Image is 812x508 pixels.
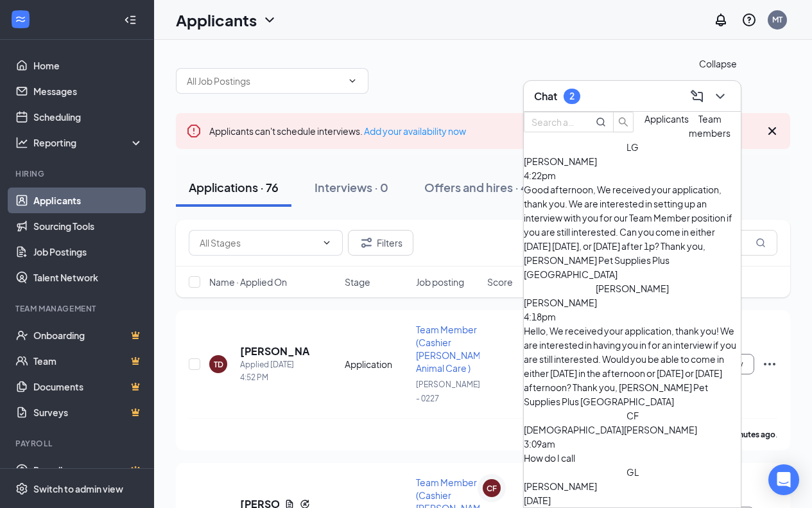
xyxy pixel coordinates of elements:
input: All Job Postings [187,74,342,88]
div: 2 [569,91,574,101]
a: Add your availability now [364,125,466,137]
span: Applicants can't schedule interviews. [209,125,466,137]
div: Offers and hires · 4 [424,179,528,195]
button: ComposeMessage [687,86,707,107]
svg: Filter [359,235,374,250]
input: Search applicant [531,115,578,129]
button: ChevronDown [710,86,730,107]
svg: MagnifyingGlass [596,117,606,127]
svg: Cross [764,123,780,139]
a: PayrollCrown [33,457,143,483]
a: TeamCrown [33,348,143,374]
div: Open Intercom Messenger [768,464,799,495]
svg: ChevronDown [713,89,728,104]
a: SurveysCrown [33,399,143,425]
div: [PERSON_NAME] [596,281,669,295]
svg: Ellipses [762,356,777,372]
h5: [PERSON_NAME] [240,344,310,358]
svg: ComposeMessage [689,89,705,104]
div: Interviews · 0 [315,179,388,195]
span: [PERSON_NAME] [524,155,597,167]
div: Reporting [33,136,144,149]
span: 4:22pm [524,170,556,181]
span: search [614,117,633,127]
svg: Settings [15,482,28,495]
span: 3:09am [524,438,555,450]
div: MT [772,14,782,25]
div: How do I call [524,451,741,465]
span: Score [487,276,513,288]
span: Applicants [644,113,689,125]
a: Home [33,53,143,78]
a: Sourcing Tools [33,213,143,239]
svg: ChevronDown [262,12,277,28]
div: Collapse [699,57,737,71]
div: Applications · 76 [189,179,279,195]
span: [PERSON_NAME] [524,297,597,308]
svg: Error [186,123,202,139]
a: Scheduling [33,104,143,130]
span: Team Member (Cashier [PERSON_NAME] Animal Care ) [416,324,489,374]
div: CF [487,483,497,494]
span: [DEMOGRAPHIC_DATA][PERSON_NAME] [524,424,697,435]
div: Hiring [15,168,141,179]
div: Application [345,358,408,371]
a: Messages [33,78,143,104]
a: Talent Network [33,265,143,290]
a: OnboardingCrown [33,322,143,348]
a: Applicants [33,188,143,213]
span: [PERSON_NAME] [524,480,597,492]
svg: WorkstreamLogo [14,13,27,26]
svg: Notifications [713,12,729,28]
div: Switch to admin view [33,482,123,495]
div: Team Management [15,303,141,314]
span: Name · Applied On [209,276,287,288]
svg: ChevronDown [322,238,332,248]
h1: Applicants [176,9,257,31]
div: Applied [DATE] 4:52 PM [240,358,310,384]
h3: Chat [534,89,557,103]
input: All Stages [200,236,316,250]
svg: QuestionInfo [741,12,757,28]
b: 32 minutes ago [720,430,775,439]
span: Job posting [416,276,464,288]
span: 4:18pm [524,311,556,322]
span: [PERSON_NAME] - 0227 [416,380,480,403]
svg: MagnifyingGlass [756,238,766,248]
svg: ChevronDown [347,76,358,86]
div: TD [214,359,223,370]
a: Job Postings [33,239,143,265]
span: Stage [345,276,370,288]
span: [DATE] [524,495,551,506]
div: Good afternoon, We received your application, thank you. We are interested in setting up an inter... [524,182,741,281]
div: LG [626,140,639,154]
div: CF [626,408,639,423]
div: Payroll [15,438,141,449]
svg: Analysis [15,136,28,149]
div: GL [626,465,639,479]
button: Filter Filters [348,230,413,256]
svg: Collapse [124,13,137,26]
span: Team members [689,113,730,139]
a: DocumentsCrown [33,374,143,399]
div: Hello, We received your application, thank you! We are interested in having you in for an intervi... [524,324,741,408]
button: search [613,112,634,132]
